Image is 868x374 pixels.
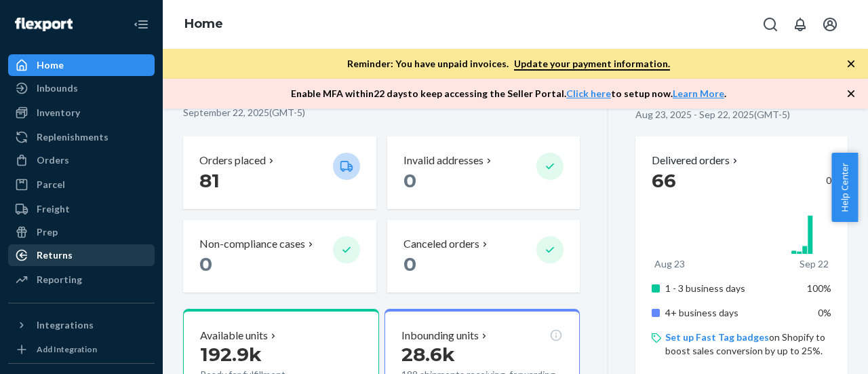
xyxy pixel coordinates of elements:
[665,331,831,358] p: on Shopify to boost sales conversion by up to 25%.
[199,253,212,276] span: 0
[8,54,155,76] a: Home
[807,282,831,294] span: 100%
[174,5,234,44] ol: breadcrumbs
[514,58,670,71] a: Update your payment information.
[8,269,155,291] a: Reporting
[15,18,73,31] img: Flexport logo
[37,58,64,72] div: Home
[199,169,220,192] span: 81
[8,198,155,220] a: Freight
[665,331,769,343] a: Set up Fast Tag badges
[8,244,155,266] a: Returns
[401,328,479,343] p: Inbounding units
[37,225,58,239] div: Prep
[665,282,795,295] p: 1 - 3 business days
[652,168,831,193] div: 0
[387,136,580,209] button: Invalid addresses 0
[800,257,829,271] p: Sep 22
[8,102,155,124] a: Inventory
[8,221,155,243] a: Prep
[347,57,670,71] p: Reminder: You have unpaid invoices.
[199,236,305,252] p: Non-compliance cases
[818,307,831,318] span: 0%
[37,273,82,286] div: Reporting
[401,343,455,366] span: 28.6k
[8,174,155,195] a: Parcel
[652,169,676,192] span: 66
[37,248,73,262] div: Returns
[37,318,94,332] div: Integrations
[200,343,262,366] span: 192.9k
[183,136,376,209] button: Orders placed 81
[200,328,268,343] p: Available units
[37,153,69,167] div: Orders
[566,88,611,99] a: Click here
[387,220,580,293] button: Canceled orders 0
[8,126,155,148] a: Replenishments
[199,153,266,168] p: Orders placed
[8,314,155,336] button: Integrations
[635,108,790,121] p: Aug 23, 2025 - Sep 22, 2025 ( GMT-5 )
[183,106,580,119] p: September 22, 2025 ( GMT-5 )
[291,87,726,100] p: Enable MFA within 22 days to keep accessing the Seller Portal. to setup now. .
[37,130,108,144] div: Replenishments
[403,169,416,192] span: 0
[757,11,784,38] button: Open Search Box
[8,149,155,171] a: Orders
[37,81,78,95] div: Inbounds
[665,306,795,320] p: 4+ business days
[654,257,685,271] p: Aug 23
[787,11,814,38] button: Open notifications
[403,153,484,168] p: Invalid addresses
[816,11,844,38] button: Open account menu
[403,253,416,276] span: 0
[184,16,223,31] a: Home
[831,153,858,222] button: Help Center
[127,11,155,38] button: Close Navigation
[8,77,155,99] a: Inbounds
[37,178,65,191] div: Parcel
[37,343,97,355] div: Add Integration
[8,341,155,358] a: Add Integration
[652,153,741,168] button: Delivered orders
[403,236,479,252] p: Canceled orders
[673,88,724,99] a: Learn More
[183,220,376,293] button: Non-compliance cases 0
[37,106,80,119] div: Inventory
[37,202,70,216] div: Freight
